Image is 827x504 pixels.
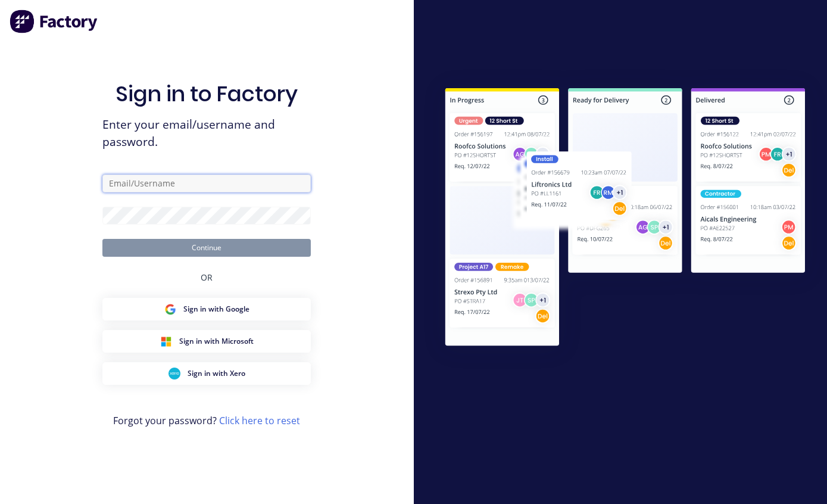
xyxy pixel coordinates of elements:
[183,304,249,315] span: Sign in with Google
[219,414,300,427] a: Click here to reset
[201,257,213,298] div: OR
[188,368,245,379] span: Sign in with Xero
[102,116,311,151] span: Enter your email/username and password.
[113,413,300,428] span: Forgot your password?
[168,368,180,379] img: Xero Sign in
[102,298,311,321] button: Google Sign inSign in with Google
[102,330,311,353] button: Microsoft Sign inSign in with Microsoft
[160,335,172,347] img: Microsoft Sign in
[102,239,311,257] button: Continue
[102,175,311,192] input: Email/Username
[179,336,254,347] span: Sign in with Microsoft
[164,303,176,315] img: Google Sign in
[10,10,99,33] img: Factory
[102,362,311,385] button: Xero Sign inSign in with Xero
[116,81,298,107] h1: Sign in to Factory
